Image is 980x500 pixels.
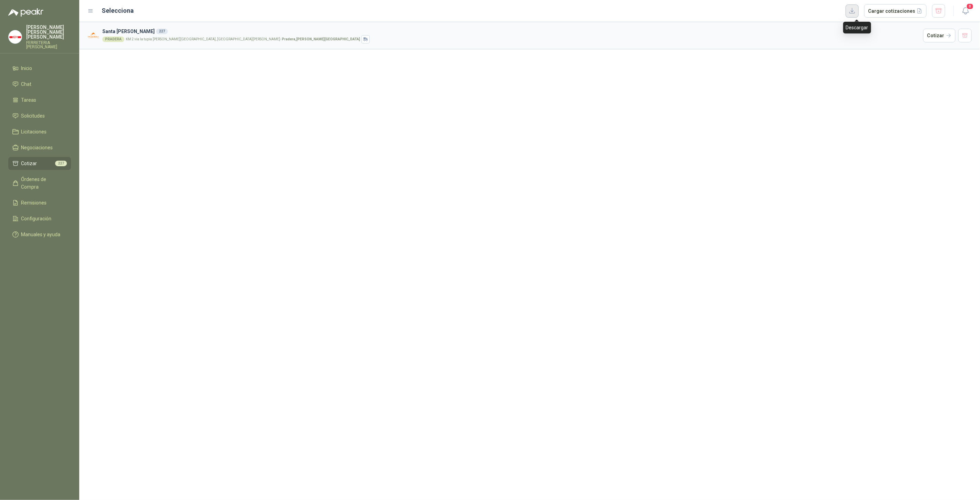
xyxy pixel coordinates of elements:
div: Descargar [843,22,871,33]
h3: Santa [PERSON_NAME] [102,28,920,35]
a: Remisiones [8,196,71,209]
p: KM 2 vía la tupia [PERSON_NAME][GEOGRAPHIC_DATA], [GEOGRAPHIC_DATA][PERSON_NAME] - [126,38,360,41]
strong: Pradera , [PERSON_NAME][GEOGRAPHIC_DATA] [282,37,360,41]
img: Company Logo [9,30,22,43]
a: Inicio [8,62,71,75]
a: Órdenes de Compra [8,173,71,193]
button: Cotizar [923,29,956,42]
span: Solicitudes [21,112,45,120]
div: PRADERA [102,37,124,42]
span: Negociaciones [21,144,53,151]
a: Tareas [8,93,71,107]
span: Manuales y ayuda [21,231,61,238]
img: Company Logo [88,30,100,42]
a: Chat [8,78,71,91]
span: 8 [966,3,974,10]
p: [PERSON_NAME] [PERSON_NAME] [PERSON_NAME] [26,25,71,39]
a: Configuración [8,212,71,225]
a: Licitaciones [8,125,71,138]
span: Configuración [21,215,52,222]
span: 227 [55,161,67,166]
button: 8 [959,5,972,17]
a: Solicitudes [8,109,71,122]
div: 227 [156,29,168,34]
span: Tareas [21,96,37,104]
button: Cargar cotizaciones [864,4,927,18]
span: Chat [21,80,32,88]
span: Cotizar [21,160,37,167]
a: Cotizar227 [8,157,71,170]
p: FERRETERIA [PERSON_NAME] [26,41,71,49]
h2: Selecciona [102,6,134,16]
span: Remisiones [21,199,47,207]
a: Manuales y ayuda [8,228,71,241]
span: Licitaciones [21,128,47,136]
span: Inicio [21,64,32,72]
span: Órdenes de Compra [21,176,64,191]
a: Negociaciones [8,141,71,154]
img: Logo peakr [8,8,43,17]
